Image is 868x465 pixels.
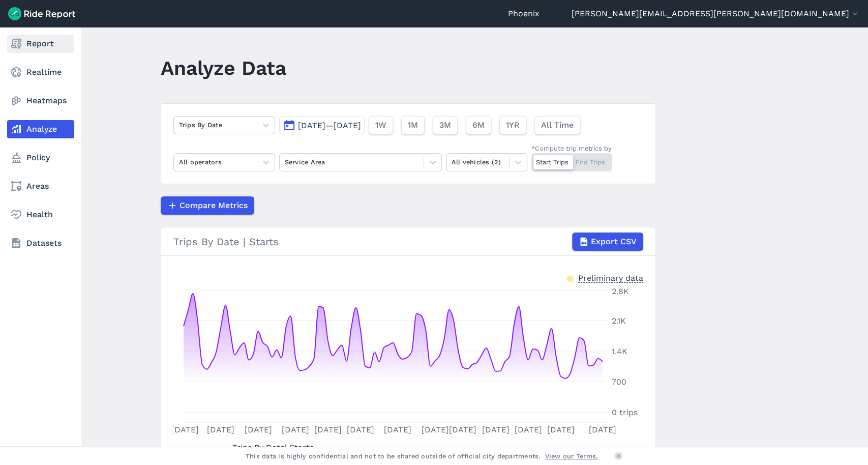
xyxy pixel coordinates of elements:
[578,272,643,283] div: Preliminary data
[449,424,476,434] tspan: [DATE]
[433,116,458,134] button: 3M
[298,121,361,130] span: [DATE]—[DATE]
[314,424,341,434] tspan: [DATE]
[7,234,74,252] a: Datasets
[279,116,365,134] button: [DATE]—[DATE]
[384,424,411,434] tspan: [DATE]
[612,346,627,356] tspan: 1.4K
[8,7,75,20] img: Ride Report
[7,149,74,167] a: Policy
[232,440,285,453] span: Trips By Date
[369,116,393,134] button: 1W
[232,443,314,452] span: | Starts
[375,119,386,131] span: 1W
[506,119,520,131] span: 1YR
[408,119,418,131] span: 1M
[7,92,74,110] a: Heatmaps
[161,196,254,215] button: Compare Metrics
[612,286,629,296] tspan: 2.8K
[572,232,643,251] button: Export CSV
[472,119,485,131] span: 6M
[7,63,74,81] a: Realtime
[161,54,286,82] h1: Analyze Data
[534,116,580,134] button: All Time
[612,316,626,326] tspan: 2.1K
[7,35,74,53] a: Report
[589,424,616,434] tspan: [DATE]
[547,424,574,434] tspan: [DATE]
[514,424,542,434] tspan: [DATE]
[7,206,74,224] a: Health
[244,424,272,434] tspan: [DATE]
[346,424,374,434] tspan: [DATE]
[7,177,74,195] a: Areas
[421,424,448,434] tspan: [DATE]
[281,424,309,434] tspan: [DATE]
[207,424,234,434] tspan: [DATE]
[7,120,74,138] a: Analyze
[179,199,248,212] span: Compare Metrics
[508,8,540,20] a: Phoenix
[545,451,598,461] a: View our Terms.
[466,116,491,134] button: 6M
[439,119,451,131] span: 3M
[499,116,526,134] button: 1YR
[612,377,626,387] tspan: 700
[572,8,860,20] button: [PERSON_NAME][EMAIL_ADDRESS][PERSON_NAME][DOMAIN_NAME]
[401,116,425,134] button: 1M
[541,119,574,131] span: All Time
[173,232,643,251] div: Trips By Date | Starts
[612,408,638,417] tspan: 0 trips
[591,236,637,248] span: Export CSV
[482,424,509,434] tspan: [DATE]
[531,143,612,153] div: *Compute trip metrics by
[171,424,198,434] tspan: [DATE]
